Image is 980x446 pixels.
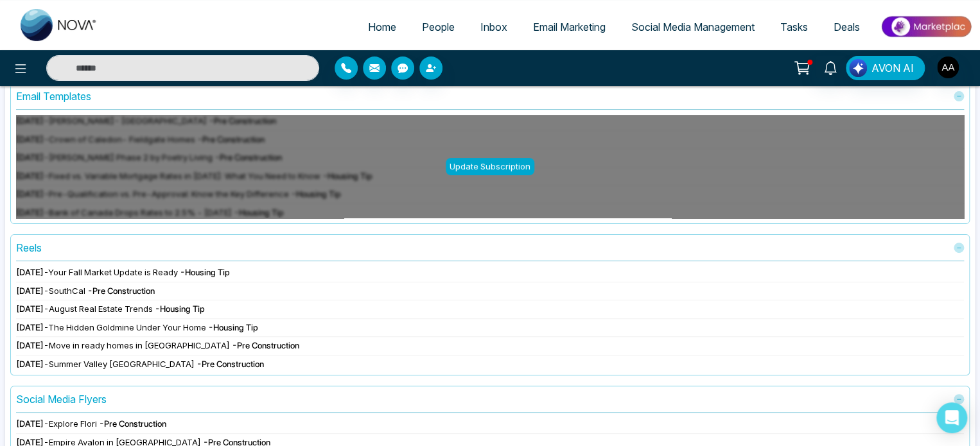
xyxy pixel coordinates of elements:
[48,322,206,332] span: The Hidden Goldmine Under Your Home
[355,15,409,39] a: Home
[16,418,44,429] span: [DATE]
[49,286,85,296] span: SouthCal
[821,15,873,39] a: Deals
[49,340,230,350] span: Move in ready homes in [GEOGRAPHIC_DATA]
[520,15,618,39] a: Email Marketing
[49,359,195,369] span: Summer Valley [GEOGRAPHIC_DATA]
[16,340,44,350] span: [DATE]
[208,322,258,332] span: - Housing Tip
[48,267,178,277] span: Your Fall Market Update is Ready
[480,21,507,33] span: Inbox
[936,402,967,433] div: Open Intercom Messenger
[16,391,107,407] div: Social Media Flyers
[16,89,91,104] div: Email Templates
[618,15,767,39] a: Social Media Management
[631,21,755,33] span: Social Media Management
[16,303,964,316] div: -
[468,15,520,39] a: Inbox
[16,267,44,277] span: [DATE]
[849,59,867,77] img: Lead Flow
[446,158,534,176] div: Update Subscription
[87,286,155,296] span: - Pre Construction
[197,359,264,369] span: - Pre Construction
[16,322,964,334] div: -
[368,21,396,33] span: Home
[16,322,44,332] span: [DATE]
[780,21,808,33] span: Tasks
[16,285,964,298] div: -
[232,340,299,350] span: - Pre Construction
[16,359,44,369] span: [DATE]
[16,339,964,352] div: -
[937,56,959,78] img: User Avatar
[533,21,606,33] span: Email Marketing
[155,304,205,314] span: - Housing Tip
[834,21,860,33] span: Deals
[846,56,925,80] button: AVON AI
[99,418,166,429] span: - Pre Construction
[16,418,964,431] div: -
[871,60,914,76] span: AVON AI
[16,286,44,296] span: [DATE]
[409,15,468,39] a: People
[422,21,455,33] span: People
[16,266,964,279] div: -
[180,267,230,277] span: - Housing Tip
[16,240,42,255] div: Reels
[767,15,821,39] a: Tasks
[49,304,153,314] span: August Real Estate Trends
[16,358,964,371] div: -
[49,418,97,429] span: Explore Flori
[21,9,98,41] img: Nova CRM Logo
[879,12,972,41] img: Market-place.gif
[16,304,44,314] span: [DATE]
